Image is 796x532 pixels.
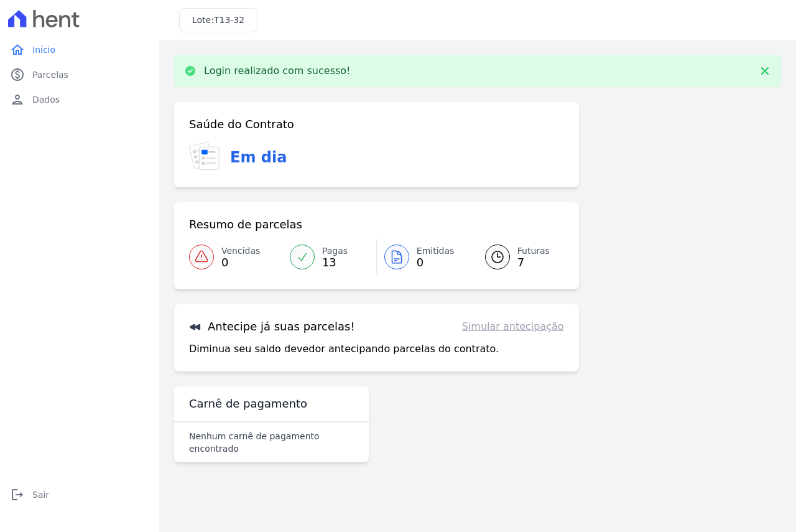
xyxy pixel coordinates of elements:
a: Emitidas 0 [377,240,470,274]
h3: Em dia [230,146,287,169]
i: paid [10,67,25,82]
a: homeInício [5,37,154,62]
span: 7 [517,258,550,268]
h3: Antecipe já suas parcelas! [189,319,355,334]
span: 0 [221,258,260,268]
span: Vencidas [221,245,260,258]
span: 0 [417,258,455,268]
span: Emitidas [417,245,455,258]
h3: Carnê de pagamento [189,396,307,411]
span: 13 [322,258,348,268]
span: Sair [32,488,49,501]
span: Parcelas [32,68,68,81]
h3: Saúde do Contrato [189,117,294,132]
p: Login realizado com sucesso! [204,65,351,77]
i: logout [10,487,25,502]
i: home [10,42,25,57]
p: Diminua seu saldo devedor antecipando parcelas do contrato. [189,342,499,357]
a: paidParcelas [5,62,154,87]
a: Simular antecipação [462,319,564,334]
span: Início [32,44,55,56]
h3: Resumo de parcelas [189,217,302,232]
a: logoutSair [5,482,154,507]
h3: Lote: [192,14,244,27]
a: personDados [5,87,154,112]
span: Pagas [322,245,348,258]
p: Nenhum carnê de pagamento encontrado [189,430,354,455]
span: Futuras [517,245,550,258]
a: Futuras 7 [470,240,564,274]
i: person [10,92,25,107]
a: Vencidas 0 [189,240,282,274]
span: Dados [32,93,60,106]
span: T13-32 [214,15,244,25]
a: Pagas 13 [282,240,376,274]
